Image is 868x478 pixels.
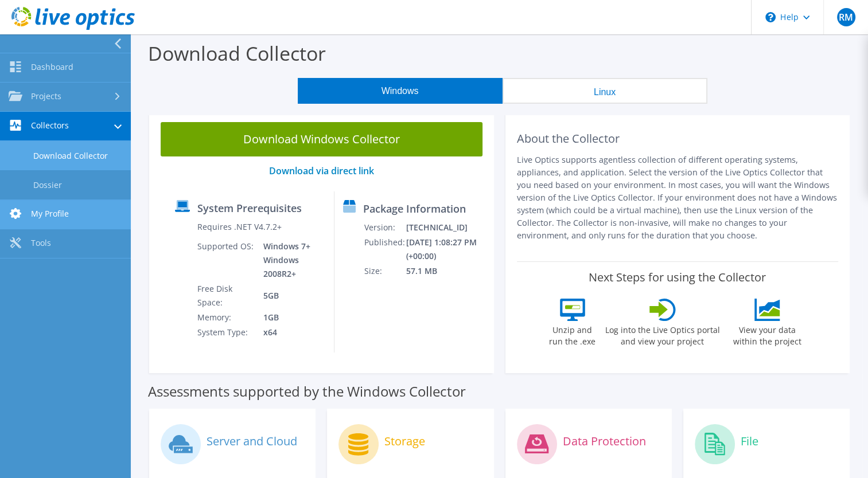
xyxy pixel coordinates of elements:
label: Requires .NET V4.7.2+ [197,221,282,233]
td: 1GB [255,310,325,325]
td: Published: [364,235,406,264]
td: Size: [364,264,406,279]
td: Free Disk Space: [197,281,255,310]
p: Live Optics supports agentless collection of different operating systems, appliances, and applica... [517,154,839,242]
label: Unzip and run the .exe [546,321,599,347]
a: Download via direct link [269,164,374,177]
td: System Type: [197,325,255,340]
h2: About the Collector [517,132,839,146]
button: Linux [503,78,707,104]
label: Server and Cloud [207,436,297,447]
label: View your data within the project [726,321,809,347]
td: Version: [364,220,406,235]
td: Supported OS: [197,239,255,281]
label: Package Information [363,203,466,214]
label: File [741,436,758,447]
label: Download Collector [148,40,326,66]
label: Data Protection [563,436,646,447]
label: Storage [384,436,425,447]
button: Windows [298,78,503,104]
svg: \n [765,12,776,22]
a: Download Windows Collector [161,122,482,156]
td: 5GB [255,281,325,310]
td: Memory: [197,310,255,325]
td: 57.1 MB [406,264,489,279]
label: System Prerequisites [197,202,302,214]
label: Next Steps for using the Collector [589,271,766,284]
span: RM [837,8,855,26]
td: Windows 7+ Windows 2008R2+ [255,239,325,281]
td: x64 [255,325,325,340]
label: Log into the Live Optics portal and view your project [605,321,721,347]
td: [TECHNICAL_ID] [406,220,489,235]
label: Assessments supported by the Windows Collector [148,386,466,397]
td: [DATE] 1:08:27 PM (+00:00) [406,235,489,264]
